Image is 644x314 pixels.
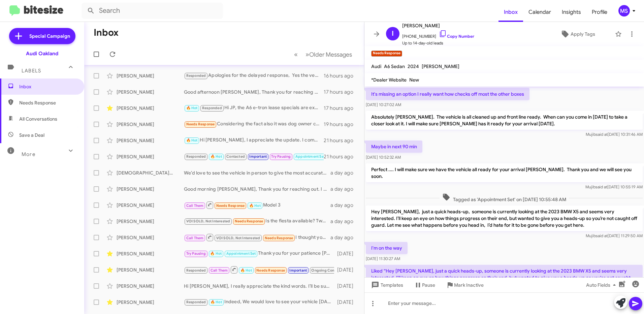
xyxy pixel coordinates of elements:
[330,186,359,192] div: a day ago
[543,28,612,40] button: Apply Tags
[117,137,184,144] div: [PERSON_NAME]
[366,163,643,182] p: Perfect .... I will make sure we have the vehicle all ready for your arrival [PERSON_NAME]. Thank...
[184,201,330,209] div: Model 3
[117,89,184,95] div: [PERSON_NAME]
[454,279,484,291] span: Mark Inactive
[384,63,405,69] span: A6 Sedan
[294,50,298,59] span: «
[366,140,422,153] p: Maybe in next 90 min
[324,121,359,128] div: 19 hours ago
[211,300,222,304] span: 🔥 Hot
[117,105,184,112] div: [PERSON_NAME]
[498,2,523,22] a: Inbox
[366,206,643,231] p: Hey [PERSON_NAME], just a quick heads-up, someone is currently looking at the 2023 BMW X5 and see...
[117,202,184,209] div: [PERSON_NAME]
[202,106,222,110] span: Responded
[371,51,402,57] small: Needs Response
[422,279,435,291] span: Pause
[366,111,643,130] p: Absolutely [PERSON_NAME]. The vehicle is all cleaned up and front line ready. When can you come i...
[595,184,607,189] span: said at
[249,203,261,208] span: 🔥 Hot
[324,89,359,95] div: 17 hours ago
[366,256,400,261] span: [DATE] 11:30:27 AM
[19,83,76,90] span: Inbox
[184,186,330,192] div: Good morning [PERSON_NAME], Thank you for reaching out. I will have [PERSON_NAME] provide you wit...
[19,116,57,122] span: All Conversations
[330,234,359,241] div: a day ago
[366,88,529,100] p: It's missing an option I really want how checks off most the other boxes
[117,283,184,289] div: [PERSON_NAME]
[366,265,643,290] p: Liked “Hey [PERSON_NAME], just a quick heads-up, someone is currently looking at the 2023 BMW X5 ...
[186,106,198,110] span: 🔥 Hot
[330,218,359,225] div: a day ago
[184,136,324,144] div: Hi [PERSON_NAME], I appreciate the update. I completely understand, and I’ll be here when the tim...
[117,299,184,306] div: [PERSON_NAME]
[585,184,643,189] span: Mujib [DATE] 10:55:19 AM
[117,153,184,160] div: [PERSON_NAME]
[184,169,330,176] div: We’d love to see the vehicle in person to give the most accurate and competitive offer. Let me kn...
[184,120,324,128] div: Considering the fact also it was dog owner car and this rips. 38000
[186,236,204,240] span: Call Them
[184,217,330,225] div: Is the fiesta available? Two people told me it's sold.
[186,268,206,273] span: Responded
[184,298,334,306] div: Indeed, We would love to see your vehicle [DATE], we open at 9am and we close at 7pm. Let me know...
[305,50,309,59] span: »
[184,283,334,289] div: Hi [PERSON_NAME], I really appreciate the kind words. I’ll be sure to pass your feedback along to...
[94,27,119,38] h1: Inbox
[324,105,359,112] div: 17 hours ago
[211,154,222,159] span: 🔥 Hot
[596,233,608,238] span: said at
[324,72,359,79] div: 16 hours ago
[184,153,324,160] div: Thank you!
[586,233,643,238] span: Mujib [DATE] 11:29:50 AM
[586,279,618,291] span: Auto Fields
[216,203,245,208] span: Needs Response
[22,151,35,157] span: More
[366,242,408,254] p: I'm on the way
[324,137,359,144] div: 21 hours ago
[26,50,58,57] div: Audi Oakland
[117,218,184,225] div: [PERSON_NAME]
[334,283,359,289] div: [DATE]
[366,102,401,107] span: [DATE] 10:27:02 AM
[581,279,624,291] button: Auto Fields
[186,203,204,208] span: Call Them
[523,2,556,22] a: Calendar
[330,169,359,176] div: a day ago
[402,22,474,30] span: [PERSON_NAME]
[290,48,356,61] nav: Page navigation example
[334,299,359,306] div: [DATE]
[439,34,474,39] a: Copy Number
[309,51,352,58] span: Older Messages
[271,154,291,159] span: Try Pausing
[117,266,184,273] div: [PERSON_NAME]
[441,279,489,291] button: Mark Inactive
[186,122,215,126] span: Needs Response
[556,2,586,22] a: Insights
[295,154,325,159] span: Appointment Set
[82,3,223,19] input: Search
[409,279,441,291] button: Pause
[334,250,359,257] div: [DATE]
[226,251,256,256] span: Appointment Set
[186,300,206,304] span: Responded
[289,268,307,273] span: Important
[9,28,75,44] a: Special Campaign
[402,40,474,46] span: Up to 14-day-old leads
[184,233,330,242] div: I thought you sold it?
[19,99,76,106] span: Needs Response
[184,265,334,274] div: So sorry I missed your call
[117,186,184,192] div: [PERSON_NAME]
[186,138,198,143] span: 🔥 Hot
[117,250,184,257] div: [PERSON_NAME]
[184,89,324,95] div: Good afternoon [PERSON_NAME], Thank you for reaching out. Please do not hesitate to reach out, I ...
[402,30,474,40] span: [PHONE_NUMBER]
[311,268,350,273] span: Ongoing Conversation
[249,154,267,159] span: Important
[440,193,569,203] span: Tagged as 'Appointment Set' on [DATE] 10:55:48 AM
[186,73,206,78] span: Responded
[29,33,70,39] span: Special Campaign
